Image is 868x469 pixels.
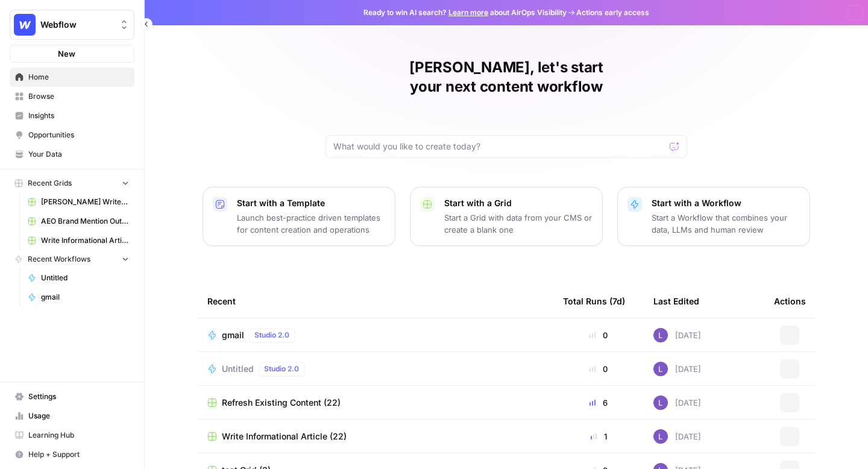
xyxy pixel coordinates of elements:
p: Start with a Template [237,197,385,209]
span: Untitled [222,363,254,375]
span: Opportunities [28,130,129,140]
div: 0 [563,329,634,341]
div: Total Runs (7d) [563,285,625,318]
span: Ready to win AI search? about AirOps Visibility [363,7,567,18]
div: Actions [774,285,806,318]
span: Usage [28,411,129,421]
div: Recent [207,285,544,318]
button: Workspace: Webflow [10,10,134,40]
p: Start with a Grid [444,197,593,209]
span: Webflow [40,19,113,31]
a: AEO Brand Mention Outreach (1) [22,212,134,231]
span: Refresh Existing Content (22) [222,397,341,409]
p: Start with a Workflow [652,197,800,209]
div: 0 [563,363,634,375]
div: Last Edited [653,285,699,318]
span: Home [28,72,129,83]
p: Start a Workflow that combines your data, LLMs and human review [652,212,800,236]
a: [PERSON_NAME] Write Informational Article [22,192,134,212]
div: [DATE] [653,362,701,376]
span: Recent Grids [28,178,72,189]
button: Help + Support [10,445,134,464]
span: Learning Hub [28,430,129,441]
button: Start with a WorkflowStart a Workflow that combines your data, LLMs and human review [617,187,810,246]
a: Browse [10,87,134,106]
img: rn7sh892ioif0lo51687sih9ndqw [653,395,668,410]
a: Home [10,68,134,87]
span: Write Informational Article (22) [222,430,347,442]
a: Write Informational Article (22) [207,430,544,442]
h1: [PERSON_NAME], let's start your next content workflow [325,58,687,96]
span: gmail [41,292,129,303]
img: rn7sh892ioif0lo51687sih9ndqw [653,362,668,376]
span: Actions early access [576,7,649,18]
span: Studio 2.0 [264,364,299,374]
div: 6 [563,397,634,409]
span: Browse [28,91,129,102]
span: New [58,48,75,60]
p: Start a Grid with data from your CMS or create a blank one [444,212,593,236]
a: Settings [10,387,134,406]
span: Studio 2.0 [254,330,289,341]
img: Webflow Logo [14,14,36,36]
a: UntitledStudio 2.0 [207,362,544,376]
span: Insights [28,110,129,121]
a: Write Informational Article (22) [22,231,134,250]
input: What would you like to create today? [333,140,665,153]
div: [DATE] [653,395,701,410]
span: Help + Support [28,449,129,460]
div: [DATE] [653,328,701,342]
span: Untitled [41,272,129,283]
div: 1 [563,430,634,442]
a: Untitled [22,268,134,288]
a: Insights [10,106,134,125]
img: rn7sh892ioif0lo51687sih9ndqw [653,328,668,342]
img: rn7sh892ioif0lo51687sih9ndqw [653,429,668,444]
a: Refresh Existing Content (22) [207,397,544,409]
button: Recent Grids [10,174,134,192]
a: Your Data [10,145,134,164]
a: Opportunities [10,125,134,145]
span: AEO Brand Mention Outreach (1) [41,216,129,227]
button: Start with a TemplateLaunch best-practice driven templates for content creation and operations [203,187,395,246]
button: New [10,45,134,63]
span: Settings [28,391,129,402]
span: gmail [222,329,244,341]
button: Recent Workflows [10,250,134,268]
a: Learning Hub [10,426,134,445]
div: [DATE] [653,429,701,444]
span: Recent Workflows [28,254,90,265]
a: Learn more [448,8,488,17]
a: Usage [10,406,134,426]
span: Your Data [28,149,129,160]
a: gmail [22,288,134,307]
a: gmailStudio 2.0 [207,328,544,342]
p: Launch best-practice driven templates for content creation and operations [237,212,385,236]
span: Write Informational Article (22) [41,235,129,246]
button: Start with a GridStart a Grid with data from your CMS or create a blank one [410,187,603,246]
span: [PERSON_NAME] Write Informational Article [41,197,129,207]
